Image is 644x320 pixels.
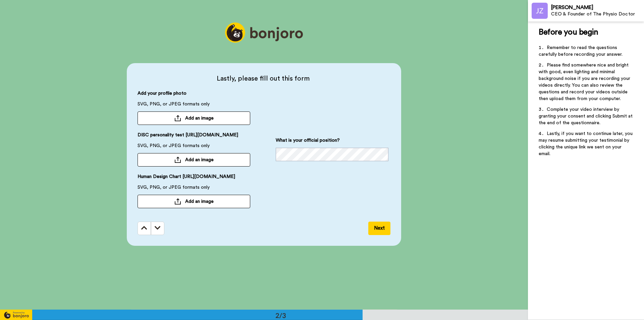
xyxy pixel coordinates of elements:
span: SVG, PNG, or JPEG formats only [138,184,210,195]
div: 2/3 [265,311,297,320]
button: Add an image [138,153,250,167]
span: Complete your video interview by granting your consent and clicking Submit at the end of the ques... [539,107,634,125]
span: Add an image [185,156,214,163]
span: Remember to read the questions carefully before recording your answer. [539,45,623,57]
button: Next [368,222,390,235]
span: Before you begin [539,28,598,36]
span: Please find somewhere nice and bright with good, even lighting and minimal background noise if yo... [539,63,632,101]
span: SVG, PNG, or JPEG formats only [138,142,210,153]
span: Add an image [185,198,214,205]
button: Add an image [138,195,250,208]
span: What is your official position? [276,137,340,148]
span: DISC personality test [URL][DOMAIN_NAME] [138,132,238,142]
span: Add your profile photo [138,90,186,101]
span: Add an image [185,115,214,122]
div: [PERSON_NAME] [551,4,644,11]
span: Lastly, if you want to continue later, you may resume submitting your testimonial by clicking the... [539,131,634,156]
div: CEO & Founder of The Physio Doctor [551,11,644,17]
img: Profile Image [532,3,548,19]
span: Human Design Chart [URL][DOMAIN_NAME] [138,173,235,184]
span: SVG, PNG, or JPEG formats only [138,101,210,111]
button: Add an image [138,111,250,125]
span: Lastly, please fill out this form [138,74,388,83]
